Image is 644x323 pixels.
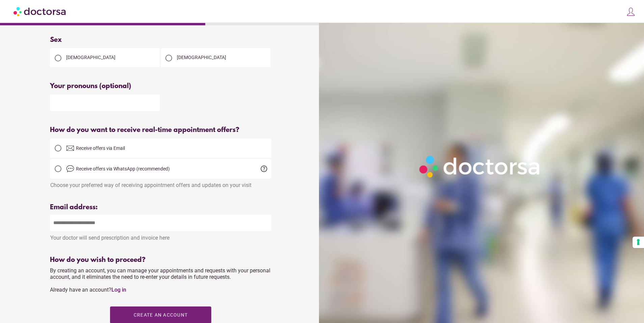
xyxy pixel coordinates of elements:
[50,231,271,241] div: Your doctor will send prescription and invoice here
[134,312,188,318] span: Create an account
[66,55,115,60] span: [DEMOGRAPHIC_DATA]
[50,36,271,44] div: Sex
[50,82,271,90] div: Your pronouns (optional)
[76,145,125,151] span: Receive offers via Email
[50,204,271,211] div: Email address:
[177,55,226,60] span: [DEMOGRAPHIC_DATA]
[66,144,74,152] img: email
[50,256,271,264] div: How do you wish to proceed?
[626,7,636,17] img: icons8-customer-100.png
[14,4,67,19] img: Doctorsa.com
[111,287,126,293] a: Log in
[260,165,268,173] span: help
[50,267,270,293] span: By creating an account, you can manage your appointments and requests with your personal account,...
[50,179,271,188] div: Choose your preferred way of receiving appointment offers and updates on your visit
[66,165,74,173] img: chat
[416,152,545,181] img: Logo-Doctorsa-trans-White-partial-flat.png
[76,166,170,171] span: Receive offers via WhatsApp (recommended)
[50,126,271,134] div: How do you want to receive real-time appointment offers?
[633,237,644,248] button: Your consent preferences for tracking technologies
